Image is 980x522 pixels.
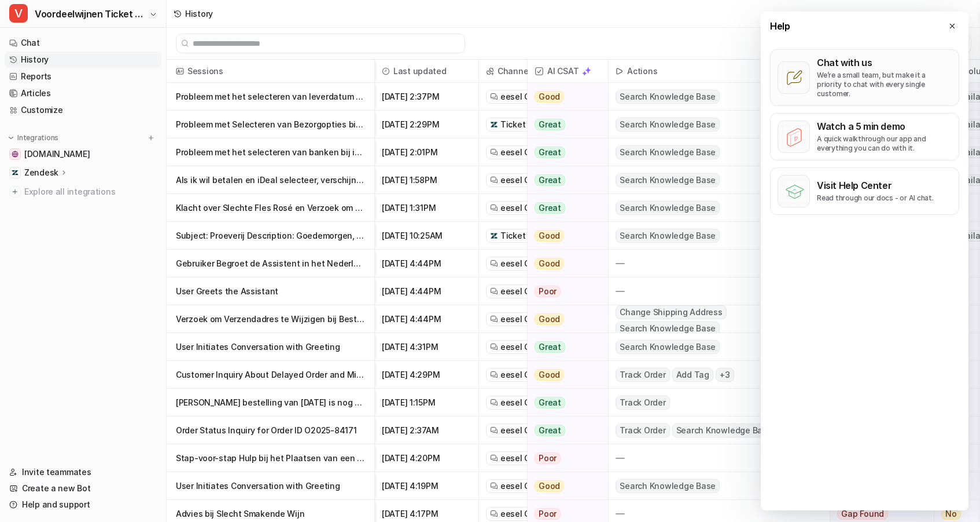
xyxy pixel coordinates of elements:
span: Last updated [380,60,474,83]
span: Search Knowledge Base [616,340,720,354]
a: eesel Chat [490,397,535,408]
button: Good [528,472,601,500]
button: Good [528,222,601,250]
img: eeselChat [490,204,498,212]
span: eesel Chat [500,258,543,269]
span: Search Knowledge Base [616,173,720,187]
button: Poor [528,444,601,472]
span: Explore all integrations [24,182,157,201]
img: eeselChat [490,93,498,101]
p: A quick walkthrough our app and everything you can do with it. [817,134,952,153]
span: [DATE] 2:37PM [380,83,474,111]
a: Chat [5,35,161,51]
span: Search Knowledge Base [616,145,720,159]
span: Good [535,480,564,492]
span: Search Knowledge Base [672,424,776,437]
span: Ticket #120374 [500,119,561,130]
p: Verzoek om Verzendadres te Wijzigen bij Bestelling [176,305,365,333]
span: [DATE] 1:58PM [380,166,474,194]
a: Ticket #120363 [490,230,563,242]
span: Search Knowledge Base [616,118,720,132]
button: Great [528,111,601,138]
img: expand menu [7,134,15,142]
button: Good [528,361,601,389]
img: eeselChat [490,260,498,268]
span: [DATE] 4:44PM [380,250,474,278]
span: Good [535,313,564,325]
p: We’re a small team, but make it a priority to chat with every single customer. [817,71,952,98]
span: V [9,4,28,23]
a: eesel Chat [490,508,535,520]
img: menu_add.svg [147,134,155,142]
button: Great [528,389,601,417]
span: [DATE] 4:44PM [380,278,474,305]
span: eesel Chat [500,286,543,297]
img: eeselChat [490,399,498,407]
img: eeselChat [490,343,498,351]
span: Add Tag [672,368,713,382]
span: [DATE] 4:19PM [380,472,474,500]
span: eesel Chat [500,452,543,464]
p: Zendesk [24,167,58,178]
p: Watch a 5 min demo [817,121,952,132]
img: eeselChat [490,287,498,295]
span: Poor [535,508,561,520]
p: Als ik wil betalen en iDeal selecteer, verschijnen er in het drop down menu geen banken om te kunnen [176,166,365,194]
p: Read through our docs - or AI chat. [817,194,934,203]
img: eeselChat [490,176,498,184]
span: Ticket #120363 [500,230,561,242]
span: + 3 [716,368,734,382]
span: [DATE] 10:25AM [380,222,474,250]
a: Customize [5,102,161,118]
button: Good [528,250,601,278]
p: [PERSON_NAME] bestelling van [DATE] is nog steeds niet aangekomen. Dit ben ik niet van jullie gew... [176,389,365,417]
a: Create a new Bot [5,480,161,497]
button: Good [528,305,601,333]
a: Invite teammates [5,464,161,480]
span: eesel Chat [500,397,543,408]
a: Articles [5,85,161,101]
img: www.voordeelwijnen.nl [12,151,19,158]
a: eesel Chat [490,480,535,492]
button: Great [528,417,601,444]
span: Track Order [616,396,669,410]
p: Integrations [17,133,58,143]
img: zendesk [490,232,498,240]
button: Good [528,83,601,111]
span: eesel Chat [500,202,543,214]
span: Good [535,369,564,381]
a: eesel Chat [490,202,535,214]
a: eesel Chat [490,91,535,103]
a: Explore all integrations [5,184,161,200]
span: [DATE] 1:31PM [380,194,474,222]
p: Order Status Inquiry for Order ID O2025-84171 [176,417,365,444]
img: eeselChat [490,510,498,518]
button: Great [528,166,601,194]
a: Reports [5,68,161,85]
span: eesel Chat [500,313,543,325]
a: eesel Chat [490,369,535,381]
span: [DATE] 2:37AM [380,417,474,444]
p: User Initiates Conversation with Greeting [176,333,365,361]
span: [DATE] 2:01PM [380,138,474,166]
button: Great [528,138,601,166]
span: Search Knowledge Base [616,90,720,104]
img: eeselChat [490,482,498,490]
span: eesel Chat [500,508,543,520]
span: [DOMAIN_NAME] [24,148,90,160]
span: eesel Chat [500,369,543,381]
a: eesel Chat [490,313,535,325]
span: Great [535,119,565,130]
button: Watch a 5 min demoA quick walkthrough our app and everything you can do with it. [770,113,959,160]
span: [DATE] 4:44PM [380,305,474,333]
p: Klacht over Slechte Fles Rosé en Verzoek om Oplossing [176,194,365,222]
span: [DATE] 2:29PM [380,111,474,138]
a: eesel Chat [490,174,535,186]
img: eeselChat [490,371,498,379]
span: [DATE] 1:15PM [380,389,474,417]
span: Great [535,202,565,214]
img: eeselChat [490,148,498,156]
span: Good [535,91,564,103]
span: eesel Chat [500,174,543,186]
span: Change Shipping Address [616,305,726,319]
